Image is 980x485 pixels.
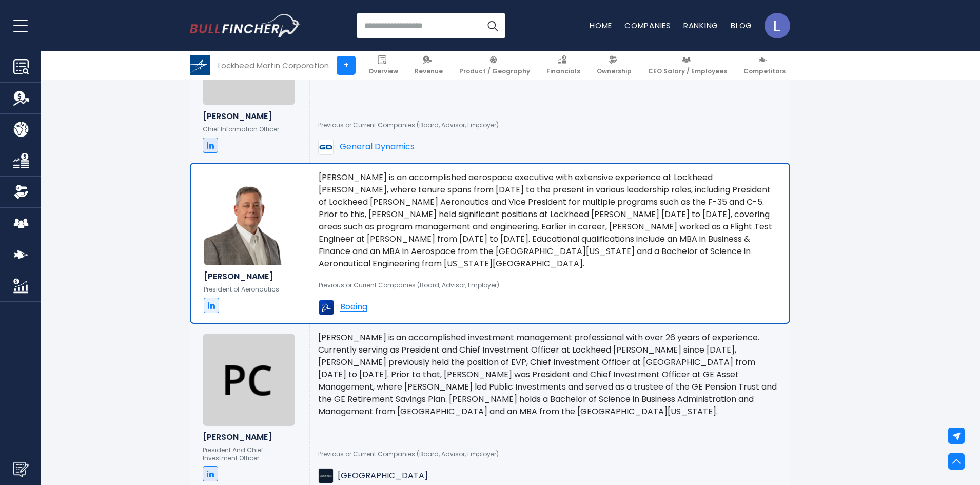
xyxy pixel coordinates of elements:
a: Ranking [683,20,718,31]
p: President And Chief Investment Officer [203,446,297,462]
img: LMT logo [190,55,210,75]
a: Go to homepage [190,14,300,37]
p: Previous or Current Companies (Board, Advisor, Employer) [318,450,782,458]
h6: [PERSON_NAME] [203,111,297,121]
p: President of Aeronautics [204,285,297,294]
button: Search [480,13,505,38]
a: Ownership [592,51,636,80]
a: Overview [364,51,403,80]
img: State Street [318,468,334,483]
a: Revenue [410,51,447,80]
a: Competitors [739,51,790,80]
a: Boeing [319,300,367,315]
span: General Dynamics [340,143,415,151]
img: Ownership [13,184,29,200]
span: Revenue [415,67,443,75]
h6: [PERSON_NAME] [203,432,297,442]
img: General Dynamics [318,140,334,155]
p: Previous or Current Companies (Board, Advisor, Employer) [318,121,782,129]
p: Previous or Current Companies (Board, Advisor, Employer) [319,281,781,289]
a: Product / Geography [455,51,535,80]
a: Blog [731,20,752,31]
span: Overview [368,67,398,75]
a: Financials [542,51,585,80]
img: Greg Ulmer [204,173,296,265]
div: Lockheed Martin Corporation [218,60,329,71]
a: General Dynamics [318,140,415,155]
p: [PERSON_NAME] is an accomplished aerospace executive with extensive experience at Lockheed [PERSO... [319,171,781,270]
span: Ownership [597,67,632,75]
a: CEO Salary / Employees [643,51,732,80]
span: CEO Salary / Employees [648,67,727,75]
span: [GEOGRAPHIC_DATA] [338,471,428,481]
span: Boeing [340,303,367,312]
p: Chief Information Officer [203,125,297,133]
p: [PERSON_NAME] is an accomplished investment management professional with over 26 years of experie... [318,332,782,418]
a: Home [590,20,612,31]
a: + [337,56,356,75]
img: Boeing [319,300,334,315]
span: Financials [546,67,580,75]
span: Product / Geography [459,67,530,75]
span: Competitors [743,67,786,75]
h6: [PERSON_NAME] [204,271,297,281]
img: Paul Colonna [203,334,295,426]
img: Bullfincher logo [190,14,301,37]
a: Companies [624,20,671,31]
